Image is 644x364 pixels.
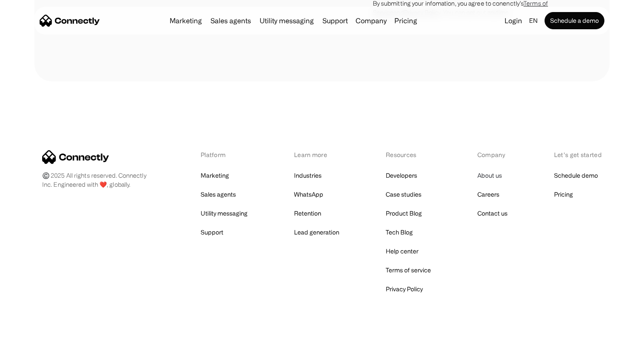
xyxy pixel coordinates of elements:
[529,15,538,27] div: en
[386,245,418,257] a: Help center
[294,150,339,159] div: Learn more
[386,283,423,295] a: Privacy Policy
[386,226,413,238] a: Tech Blog
[545,12,604,29] a: Schedule a demo
[256,17,317,24] a: Utility messaging
[201,207,248,219] a: Utility messaging
[166,17,205,24] a: Marketing
[477,170,502,182] a: About us
[477,207,508,219] a: Contact us
[17,349,52,361] ul: Language list
[554,170,598,182] a: Schedule demo
[477,188,499,201] a: Careers
[207,17,254,24] a: Sales agents
[391,17,421,24] a: Pricing
[386,264,431,276] a: Terms of service
[201,150,248,159] div: Platform
[353,15,389,27] div: Company
[40,14,100,27] a: home
[9,348,52,361] aside: Language selected: English
[526,15,543,27] div: en
[294,226,339,238] a: Lead generation
[294,170,322,182] a: Industries
[294,188,323,201] a: WhatsApp
[201,170,229,182] a: Marketing
[201,188,236,201] a: Sales agents
[554,150,602,159] div: Let’s get started
[554,188,573,201] a: Pricing
[386,188,421,201] a: Case studies
[477,150,508,159] div: Company
[386,170,417,182] a: Developers
[201,226,223,238] a: Support
[319,17,351,24] a: Support
[294,207,321,219] a: Retention
[501,15,526,27] a: Login
[386,150,431,159] div: Resources
[386,207,422,219] a: Product Blog
[356,15,387,27] div: Company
